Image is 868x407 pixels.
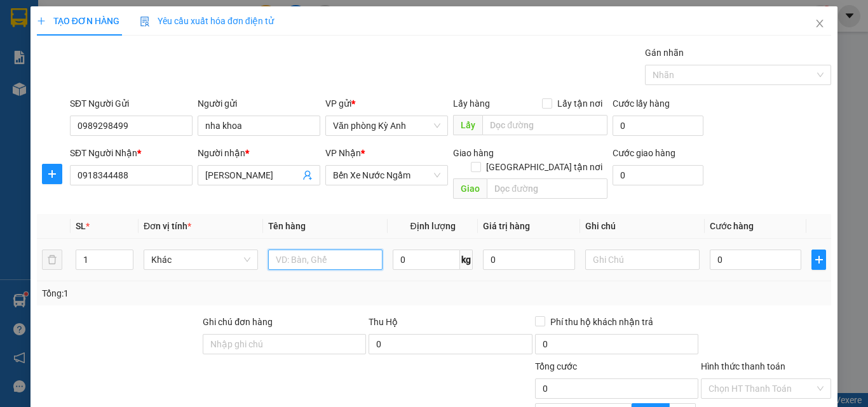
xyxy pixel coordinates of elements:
input: Ghi Chú [585,250,700,270]
input: Ghi chú đơn hàng [203,334,366,354]
div: SĐT Người Nhận [70,146,193,160]
span: Thu Hộ [369,317,398,327]
span: Khác [151,250,250,269]
label: Cước giao hàng [613,148,675,158]
input: Dọc đường [487,178,607,199]
label: Hình thức thanh toán [701,361,785,371]
button: plus [811,250,826,270]
input: Cước giao hàng [613,165,703,185]
label: Gán nhãn [645,48,684,58]
span: Lấy [453,115,482,135]
span: close [815,18,825,29]
div: SĐT Người Gửi [70,97,193,110]
span: plus [37,17,46,25]
input: Dọc đường [482,115,607,135]
span: Lấy tận nơi [552,97,607,110]
span: Yêu cầu xuất hóa đơn điện tử [140,16,274,26]
div: Gửi: Bến Xe Nước Ngầm [10,74,105,101]
div: Người nhận [198,146,320,160]
span: plus [43,169,62,179]
div: VP gửi [325,97,448,110]
label: Ghi chú đơn hàng [203,317,273,327]
input: 0 [483,250,574,270]
span: Giao hàng [453,148,494,158]
span: Đơn vị tính [144,221,191,231]
span: VP Nhận [325,148,361,158]
span: plus [812,255,825,265]
input: Cước lấy hàng [613,116,703,136]
img: icon [140,17,150,27]
span: Giá trị hàng [483,221,530,231]
label: Cước lấy hàng [613,98,670,109]
span: SL [76,221,86,231]
span: Tên hàng [268,221,306,231]
span: Định lượng [410,221,455,231]
text: BXNN1804250744 [57,53,159,67]
span: Tổng cước [535,361,577,371]
div: Người gửi [198,97,320,110]
span: Giao [453,178,487,199]
input: VD: Bàn, Ghế [268,250,383,270]
button: Close [802,6,837,42]
div: Nhận: Văn phòng Kỳ Anh [111,74,207,101]
button: delete [42,250,62,270]
span: Phí thu hộ khách nhận trả [545,315,658,329]
span: user-add [302,170,313,180]
button: plus [42,164,62,184]
span: Bến Xe Nước Ngầm [333,166,440,185]
span: TẠO ĐƠN HÀNG [37,16,119,26]
div: Tổng: 1 [42,286,336,300]
span: Văn phòng Kỳ Anh [333,116,440,135]
span: Cước hàng [710,221,754,231]
th: Ghi chú [580,214,705,239]
span: [GEOGRAPHIC_DATA] tận nơi [481,160,607,174]
span: Lấy hàng [453,98,490,109]
span: kg [460,250,473,270]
